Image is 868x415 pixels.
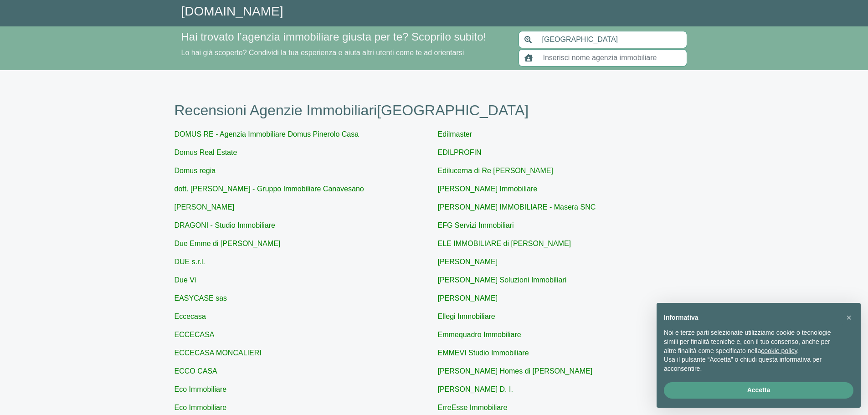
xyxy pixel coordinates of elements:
p: Noi e terze parti selezionate utilizziamo cookie o tecnologie simili per finalità tecniche e, con... [664,328,839,355]
a: Due Emme di [PERSON_NAME] [175,240,281,247]
a: DUE s.r.l. [175,258,205,266]
h2: Informativa [664,314,839,322]
a: [PERSON_NAME] [438,294,498,302]
span: × [846,313,852,323]
a: cookie policy - il link si apre in una nuova scheda [761,347,797,354]
a: DRAGONI - Studio Immobiliare [175,221,275,229]
a: Eccecasa [175,313,206,320]
a: Edilucerna di Re [PERSON_NAME] [438,167,553,174]
button: Chiudi questa informativa [842,310,856,325]
h1: Recensioni Agenzie Immobiliari [GEOGRAPHIC_DATA] [175,102,694,119]
a: ECCECASA MONCALIERI [175,349,262,357]
button: Accetta [664,382,853,399]
input: Inserisci nome agenzia immobiliare [538,49,687,67]
a: ECCECASA [175,331,215,338]
a: ELE IMMOBILIARE di [PERSON_NAME] [438,240,571,247]
a: EMMEVI Studio Immobiliare [438,349,529,357]
a: Domus Real Estate [175,149,237,156]
a: Ellegi Immobiliare [438,313,495,320]
a: [PERSON_NAME] Soluzioni Immobiliari [438,276,567,284]
a: [DOMAIN_NAME] [181,4,283,18]
a: EDILPROFIN [438,149,482,156]
a: Eco Immobiliare [175,385,227,393]
a: DOMUS RE - Agenzia Immobiliare Domus Pinerolo Casa [175,130,359,138]
a: [PERSON_NAME] IMMOBILIARE - Masera SNC [438,203,596,211]
a: Eco Immobiliare [175,404,227,411]
a: [PERSON_NAME] Homes di [PERSON_NAME] [438,367,593,375]
p: Usa il pulsante “Accetta” o chiudi questa informativa per acconsentire. [664,355,839,373]
a: ErreEsse Immobiliare [438,404,508,411]
a: Due Vi [175,276,196,284]
a: [PERSON_NAME] [175,203,235,211]
a: Domus regia [175,167,216,174]
a: [PERSON_NAME] D. I. [438,385,513,393]
a: dott. [PERSON_NAME] - Gruppo Immobiliare Canavesano [175,185,364,193]
a: EFG Servizi Immobiliari [438,221,514,229]
a: ECCO CASA [175,367,217,375]
a: EASYCASE sas [175,294,227,302]
a: [PERSON_NAME] Immobiliare [438,185,538,193]
p: Lo hai già scoperto? Condividi la tua esperienza e aiuta altri utenti come te ad orientarsi [181,47,508,58]
a: Emmequadro Immobiliare [438,331,521,338]
a: Edilmaster [438,130,473,138]
input: Inserisci area di ricerca (Comune o Provincia) [537,31,687,48]
a: [PERSON_NAME] [438,258,498,266]
h4: Hai trovato l’agenzia immobiliare giusta per te? Scoprilo subito! [181,31,508,44]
